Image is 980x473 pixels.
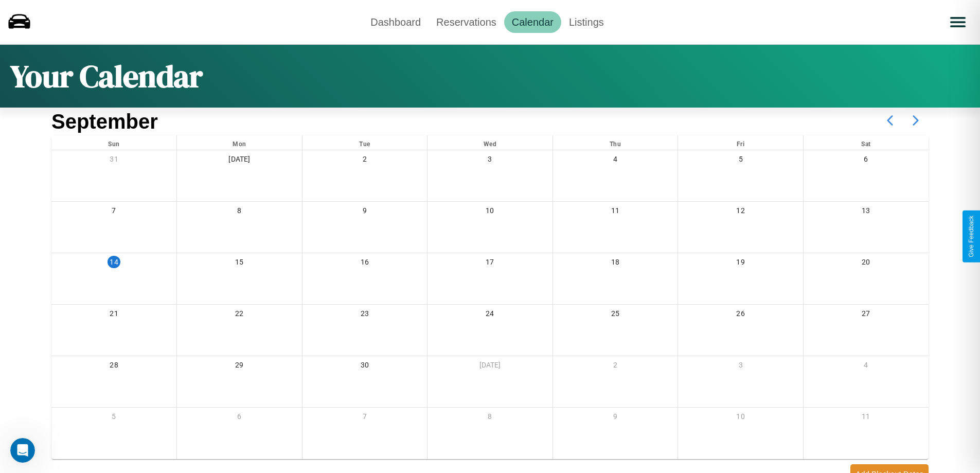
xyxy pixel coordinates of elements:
[51,356,176,377] div: 28
[678,356,803,377] div: 3
[177,135,302,150] div: Mon
[804,253,929,274] div: 20
[51,110,158,133] h2: September
[177,202,302,223] div: 8
[804,356,929,377] div: 4
[427,305,553,326] div: 24
[427,150,553,171] div: 3
[177,305,302,326] div: 22
[177,253,302,274] div: 15
[678,305,803,326] div: 26
[51,135,176,150] div: Sun
[429,11,504,33] a: Reservations
[804,150,929,171] div: 6
[427,253,553,274] div: 17
[427,135,553,150] div: Wed
[302,253,427,274] div: 16
[678,150,803,171] div: 5
[177,150,302,171] div: [DATE]
[51,202,176,223] div: 7
[804,408,929,429] div: 11
[678,202,803,223] div: 12
[427,408,553,429] div: 8
[427,356,553,377] div: [DATE]
[10,438,35,463] iframe: Intercom live chat
[553,135,678,150] div: Thu
[51,305,176,326] div: 21
[302,202,427,223] div: 9
[302,305,427,326] div: 23
[302,356,427,377] div: 30
[804,305,929,326] div: 27
[108,256,120,268] div: 14
[302,150,427,171] div: 2
[363,11,429,33] a: Dashboard
[553,253,678,274] div: 18
[804,202,929,223] div: 13
[504,11,561,33] a: Calendar
[553,305,678,326] div: 25
[968,216,975,257] div: Give Feedback
[51,408,176,429] div: 5
[177,408,302,429] div: 6
[51,150,176,171] div: 31
[302,408,427,429] div: 7
[553,408,678,429] div: 9
[553,202,678,223] div: 11
[678,135,803,150] div: Fri
[427,202,553,223] div: 10
[10,55,203,97] h1: Your Calendar
[678,408,803,429] div: 10
[553,356,678,377] div: 2
[553,150,678,171] div: 4
[177,356,302,377] div: 29
[943,8,972,37] button: Open menu
[804,135,929,150] div: Sat
[302,135,427,150] div: Tue
[678,253,803,274] div: 19
[561,11,612,33] a: Listings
